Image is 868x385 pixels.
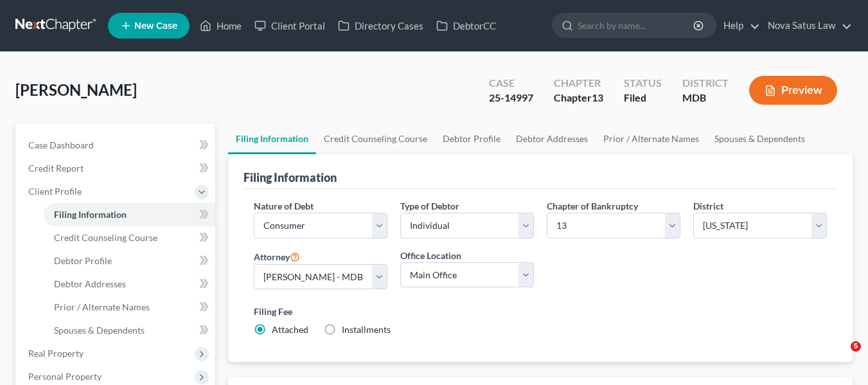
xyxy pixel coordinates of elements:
iframe: Intercom live chat [824,341,855,372]
a: DebtorCC [430,14,502,37]
label: Office Location [400,249,461,262]
a: Spouses & Dependents [707,123,813,154]
span: Installments [342,324,391,335]
a: Credit Report [18,157,215,180]
input: Search by name... [578,13,695,37]
a: Debtor Profile [435,123,508,154]
div: District [682,76,729,91]
label: Attorney [254,249,300,264]
label: Chapter of Bankruptcy [547,199,638,213]
a: Spouses & Dependents [44,319,215,342]
span: Credit Counseling Course [54,232,157,243]
span: 13 [592,91,603,103]
div: 25-14997 [489,91,533,105]
span: Case Dashboard [28,139,94,150]
span: Spouses & Dependents [54,325,145,336]
div: Chapter [554,76,603,91]
label: Filing Fee [254,305,827,318]
label: District [693,199,723,213]
a: Prior / Alternate Names [44,296,215,319]
span: Attached [272,324,308,335]
span: Client Profile [28,186,82,197]
span: Debtor Profile [54,255,112,266]
span: Debtor Addresses [54,278,126,289]
a: Case Dashboard [18,134,215,157]
span: New Case [134,21,177,31]
span: Credit Report [28,163,84,174]
a: Debtor Addresses [44,273,215,296]
div: Case [489,76,533,91]
a: Debtor Addresses [508,123,596,154]
div: Filed [624,91,662,105]
span: Personal Property [28,371,102,382]
a: Client Portal [248,14,332,37]
div: Filing Information [244,170,337,185]
a: Nova Satus Law [761,14,852,37]
a: Directory Cases [332,14,430,37]
label: Nature of Debt [254,199,314,213]
div: MDB [682,91,729,105]
span: Filing Information [54,209,127,220]
span: 5 [851,341,861,352]
a: Credit Counseling Course [316,123,435,154]
a: Filing Information [44,203,215,226]
span: Prior / Alternate Names [54,301,150,312]
a: Credit Counseling Course [44,226,215,249]
button: Preview [749,76,837,105]
div: Status [624,76,662,91]
a: Debtor Profile [44,249,215,273]
a: Home [193,14,248,37]
a: Filing Information [228,123,316,154]
a: Prior / Alternate Names [596,123,707,154]
a: Help [717,14,760,37]
label: Type of Debtor [400,199,459,213]
div: Chapter [554,91,603,105]
span: Real Property [28,348,84,359]
span: [PERSON_NAME] [15,80,137,99]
